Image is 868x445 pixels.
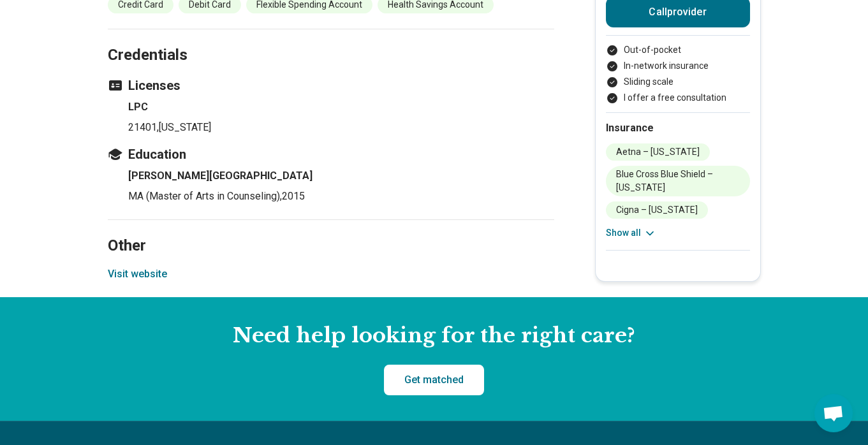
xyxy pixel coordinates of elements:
[157,121,211,133] span: , [US_STATE]
[128,189,554,204] p: MA (Master of Arts in Counseling) , 2015
[108,266,167,282] button: Visit website
[108,14,554,66] h2: Credentials
[606,91,750,105] li: I offer a free consultation
[606,201,708,219] li: Cigna – [US_STATE]
[606,120,750,136] h2: Insurance
[128,99,554,115] h4: LPC
[606,143,710,161] li: Aetna – [US_STATE]
[606,166,750,196] li: Blue Cross Blue Shield – [US_STATE]
[108,145,554,163] h3: Education
[108,77,554,94] h3: Licenses
[128,168,554,184] h4: [PERSON_NAME][GEOGRAPHIC_DATA]
[384,365,484,395] a: Get matched
[814,394,853,432] div: Open chat
[606,59,750,73] li: In-network insurance
[128,120,554,135] p: 21401
[606,43,750,105] ul: Payment options
[10,323,858,349] h2: Need help looking for the right care?
[606,226,656,240] button: Show all
[606,75,750,89] li: Sliding scale
[606,43,750,57] li: Out-of-pocket
[108,205,554,257] h2: Other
